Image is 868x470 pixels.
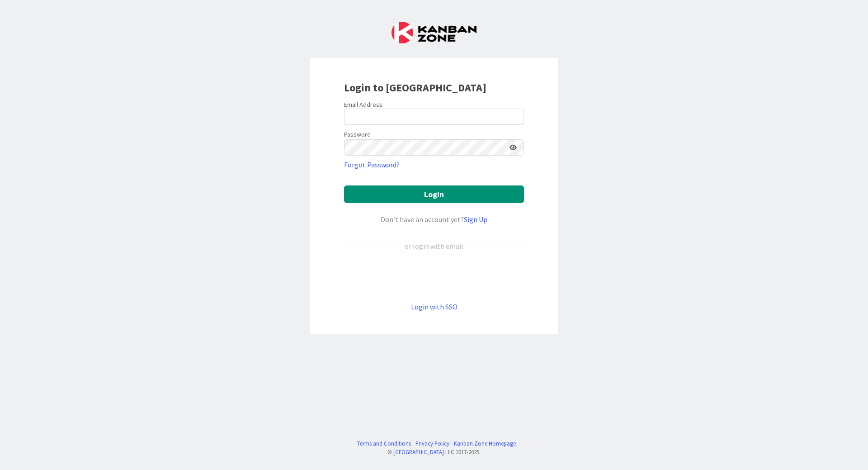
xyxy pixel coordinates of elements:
button: Login [344,185,524,203]
a: Privacy Policy [415,439,449,448]
a: Kanban Zone Homepage [454,439,516,448]
b: Login to [GEOGRAPHIC_DATA] [344,81,486,95]
div: © LLC 2017- 2025 . [353,448,516,456]
div: Don’t have an account yet? [344,214,524,225]
div: or login with email [402,241,466,252]
a: Terms and Conditions [357,439,411,448]
label: Email Address [344,100,382,109]
a: Forgot Password? [344,159,400,170]
img: Kanban Zone [392,22,476,43]
label: Password [344,130,371,139]
iframe: Tlačítko Přihlášení přes Google [340,266,528,286]
a: Sign Up [464,215,487,224]
a: Login with SSO [411,302,458,311]
a: [GEOGRAPHIC_DATA] [393,448,444,456]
